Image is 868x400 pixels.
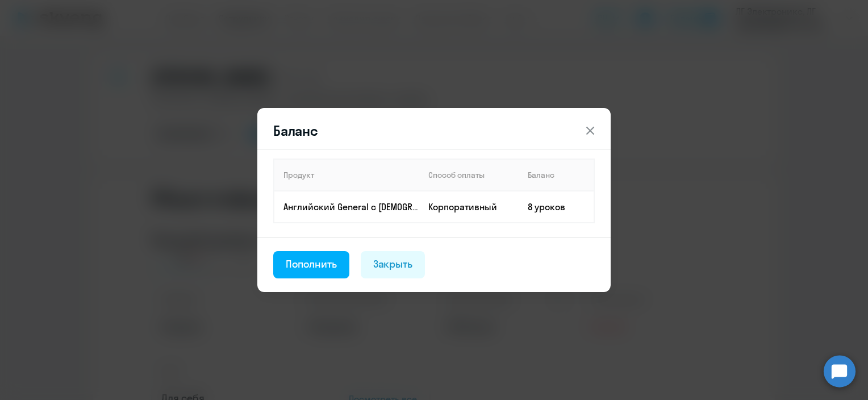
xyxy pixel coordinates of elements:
[257,122,611,140] header: Баланс
[419,159,519,191] th: Способ оплаты
[373,257,413,272] div: Закрыть
[286,257,337,272] div: Пополнить
[283,201,419,213] p: Английский General с [DEMOGRAPHIC_DATA] преподавателем
[361,251,425,278] button: Закрыть
[274,159,419,191] th: Продукт
[273,251,349,278] button: Пополнить
[519,191,594,223] td: 8 уроков
[519,159,594,191] th: Баланс
[419,191,519,223] td: Корпоративный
